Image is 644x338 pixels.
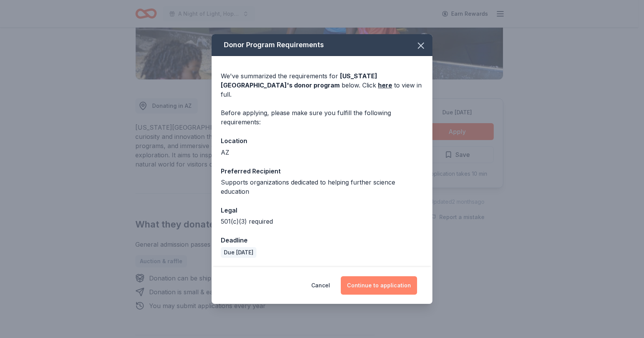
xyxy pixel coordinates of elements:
[221,108,423,127] div: Before applying, please make sure you fulfill the following requirements:
[221,166,423,176] div: Preferred Recipient
[341,276,417,295] button: Continue to application
[311,276,330,295] button: Cancel
[212,34,432,56] div: Donor Program Requirements
[221,136,423,146] div: Location
[221,235,423,245] div: Deadline
[221,148,423,157] div: AZ
[221,205,423,215] div: Legal
[378,81,392,90] a: here
[221,217,423,226] div: 501(c)(3) required
[221,247,256,258] div: Due [DATE]
[221,71,423,99] div: We've summarized the requirements for below. Click to view in full.
[221,178,423,196] div: Supports organizations dedicated to helping further science education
